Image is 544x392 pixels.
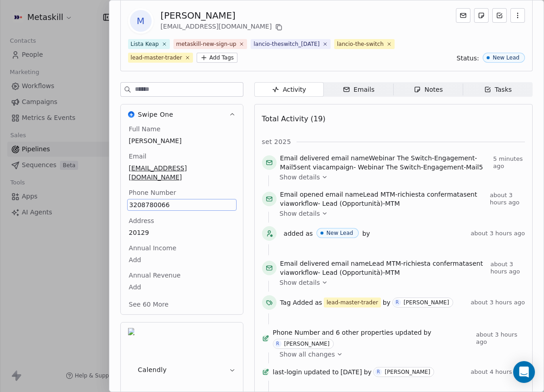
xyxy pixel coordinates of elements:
div: Open Intercom Messenger [513,361,535,383]
span: Annual Income [127,243,178,253]
span: about 3 hours ago [490,261,525,275]
div: Notes [414,85,443,94]
span: Total Activity (19) [262,114,326,123]
span: email name sent via workflow - [280,259,487,277]
a: Show all changes [280,350,519,359]
span: Lead (Opportunità)-MTM [322,269,400,276]
span: [DATE] [341,367,362,377]
button: See 60 More [124,296,174,313]
button: Swipe OneSwipe One [121,104,243,124]
span: by [362,229,370,238]
a: Show details [280,209,519,218]
span: about 4 hours ago [471,368,525,376]
span: Email delivered [280,260,329,267]
span: Swipe One [138,110,173,119]
span: Phone Number [127,188,178,197]
a: Show details [280,173,519,182]
div: Swipe OneSwipe One [121,124,243,314]
span: about 3 hours ago [471,230,525,237]
a: Show details [280,278,519,287]
span: Full Name [127,124,163,134]
div: New Lead [493,55,519,61]
span: email name sent via campaign - [280,154,490,172]
div: R [276,340,279,347]
span: added as [284,229,313,238]
span: Show details [280,278,320,287]
span: Annual Revenue [127,271,183,280]
span: Calendly [138,365,167,374]
div: [PERSON_NAME] [161,9,285,22]
span: 5 minutes ago [493,155,525,170]
span: Lead MTM-richiesta confermata [369,260,469,267]
span: [PERSON_NAME] [129,136,235,145]
div: [PERSON_NAME] [284,341,330,347]
span: Lead MTM-richiesta confermata [363,191,464,198]
span: Show details [280,209,320,218]
span: Lead (Opportunità)-MTM [322,200,400,207]
span: [EMAIL_ADDRESS][DOMAIN_NAME] [129,164,235,182]
span: last-login [273,367,302,377]
div: metaskill-new-sign-up [176,40,237,48]
div: R [377,368,380,376]
div: lancio-the-switch [337,40,384,48]
span: by [424,328,431,337]
span: as [315,298,322,307]
span: by [383,298,391,307]
span: Webinar The Switch-Engagement-Mail5 [358,164,483,171]
span: updated to [304,367,339,377]
span: about 3 hours ago [476,331,525,346]
div: Lista Keap [131,40,159,48]
span: about 3 hours ago [471,299,525,306]
div: Tasks [484,85,512,94]
div: [PERSON_NAME] [385,369,430,375]
span: 20129 [129,228,235,237]
span: Phone Number [273,328,320,337]
div: New Lead [326,230,353,236]
span: Show all changes [280,350,335,359]
span: Add [129,283,235,292]
span: about 3 hours ago [490,192,525,206]
div: lancio-theswitch_[DATE] [253,40,319,48]
div: [PERSON_NAME] [404,299,449,306]
img: Swipe One [128,111,134,118]
span: by [364,367,371,377]
div: [EMAIL_ADDRESS][DOMAIN_NAME] [161,22,285,33]
button: Add Tags [197,53,237,63]
div: R [396,299,399,306]
span: Email opened [280,191,324,198]
div: lead-master-trader [326,298,378,307]
span: Status: [457,54,479,63]
span: Webinar The Switch-Engagement-Mail5 [280,154,477,171]
span: email name sent via workflow - [280,190,486,208]
div: Emails [343,85,375,94]
span: Email delivered [280,154,329,162]
span: set 2025 [262,137,291,146]
span: Add [129,255,235,264]
span: Tag Added [280,298,313,307]
span: Email [127,152,148,161]
div: lead-master-trader [131,54,182,62]
span: Address [127,216,156,225]
span: Show details [280,173,320,182]
span: M [130,10,152,32]
span: 3208780066 [129,200,234,209]
span: and 6 other properties updated [322,328,422,337]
